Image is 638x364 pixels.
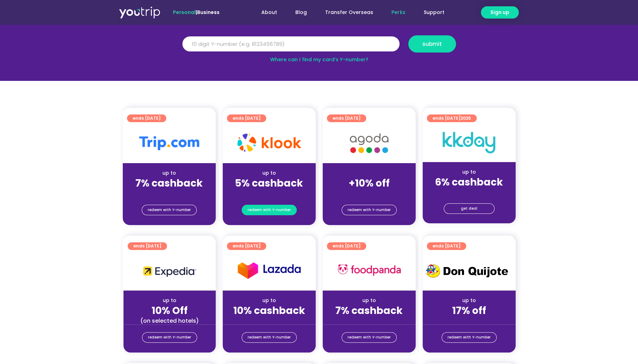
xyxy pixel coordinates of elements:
[328,297,410,304] div: up to
[129,297,210,304] div: up to
[228,169,310,177] div: up to
[328,190,410,197] div: (for stays only)
[133,242,161,250] span: ends [DATE]
[248,205,291,215] span: redeem with Y-number
[228,190,310,197] div: (for stays only)
[348,332,391,342] span: redeem with Y-number
[227,242,266,250] a: ends [DATE]
[432,242,461,250] span: ends [DATE]
[233,304,305,317] strong: 10% cashback
[252,6,286,19] a: About
[490,9,509,16] span: Sign up
[129,317,210,324] div: (on selected hotels)
[427,242,466,250] a: ends [DATE]
[408,35,456,52] button: submit
[197,9,220,16] a: Business
[270,56,368,63] a: Where can I find my card’s Y-number?
[235,176,303,190] strong: 5% cashback
[173,9,220,16] span: |
[342,332,397,343] a: redeem with Y-number
[335,304,403,317] strong: 7% cashback
[435,175,503,189] strong: 6% cashback
[142,332,197,343] a: redeem with Y-number
[228,317,310,324] div: (for stays only)
[173,9,196,16] span: Personal
[414,6,453,19] a: Support
[242,332,297,343] a: redeem with Y-number
[135,176,203,190] strong: 7% cashback
[432,114,471,122] span: ends [DATE]
[128,242,167,250] a: ends [DATE]
[142,205,197,215] a: redeem with Y-number
[152,304,188,317] strong: 10% Off
[427,114,477,122] a: ends [DATE]2025
[148,205,191,215] span: redeem with Y-number
[428,189,510,196] div: (for stays only)
[481,6,519,19] a: Sign up
[342,205,397,215] a: redeem with Y-number
[452,304,486,317] strong: 17% off
[348,205,391,215] span: redeem with Y-number
[182,35,456,58] form: Y Number
[133,114,161,122] span: ends [DATE]
[248,332,291,342] span: redeem with Y-number
[182,36,399,52] input: 10 digit Y-number (e.g. 8123456789)
[428,168,510,176] div: up to
[444,203,495,214] a: get deal
[382,6,414,19] a: Perks
[316,6,382,19] a: Transfer Overseas
[333,114,361,122] span: ends [DATE]
[428,297,510,304] div: up to
[286,6,316,19] a: Blog
[127,114,166,122] a: ends [DATE]
[363,169,376,176] span: up to
[128,169,210,177] div: up to
[349,176,390,190] strong: +10% off
[228,297,310,304] div: up to
[148,332,191,342] span: redeem with Y-number
[128,190,210,197] div: (for stays only)
[461,115,471,121] span: 2025
[461,204,477,213] span: get deal
[333,242,361,250] span: ends [DATE]
[422,41,442,47] span: submit
[327,242,366,250] a: ends [DATE]
[428,317,510,324] div: (for stays only)
[327,114,366,122] a: ends [DATE]
[239,6,453,19] nav: Menu
[448,332,491,342] span: redeem with Y-number
[233,114,261,122] span: ends [DATE]
[242,205,297,215] a: redeem with Y-number
[442,332,497,343] a: redeem with Y-number
[328,317,410,324] div: (for stays only)
[233,242,261,250] span: ends [DATE]
[227,114,266,122] a: ends [DATE]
